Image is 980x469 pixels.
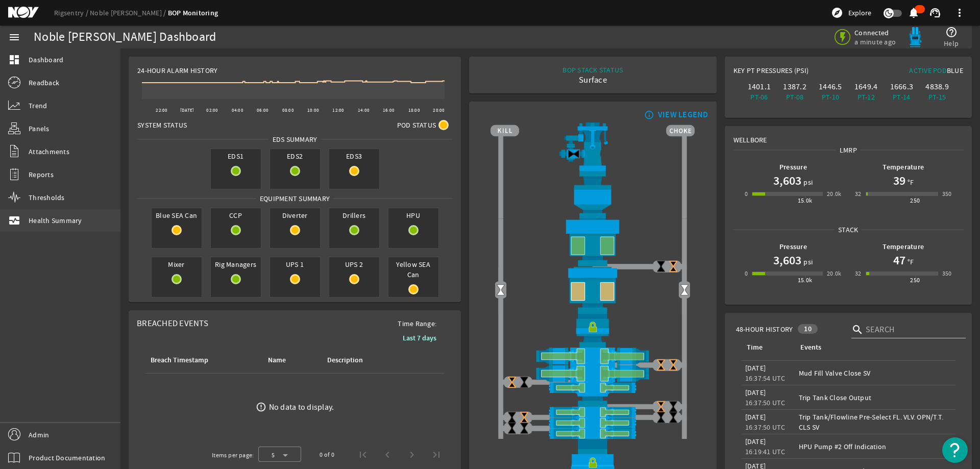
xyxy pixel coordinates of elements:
div: Name [268,355,286,366]
span: °F [905,177,914,187]
div: 1666.3 [886,82,918,92]
span: Rig Managers [211,257,261,271]
mat-icon: monitor_heart [8,214,20,227]
div: 10 [798,324,818,334]
div: PT-08 [779,92,811,102]
b: Pressure [779,162,807,172]
div: HPU Pump #2 Off Indication [799,441,951,452]
div: Time [745,342,787,353]
b: Pressure [779,242,807,252]
img: Valve2Close.png [568,148,580,160]
img: LowerAnnularOpenBlock.png [491,266,695,313]
img: Bluepod.svg [905,27,925,47]
img: ValveClose.png [655,411,667,424]
span: Explore [848,8,871,18]
div: 250 [910,195,920,206]
div: PT-14 [886,92,918,102]
text: [DATE] [180,107,194,113]
span: Help [944,38,959,48]
div: 32 [855,189,862,199]
div: Mud Fill Valve Close SV [799,368,951,378]
div: PT-06 [744,92,775,102]
text: 10:00 [307,107,319,113]
div: 350 [942,189,952,199]
span: CCP [211,208,261,223]
img: PipeRamOpen.png [491,428,695,439]
img: PipeRamOpen.png [491,407,695,417]
span: a minute ago [854,37,898,46]
div: 15.0k [798,275,813,285]
span: Equipment Summary [256,193,333,204]
text: 04:00 [232,107,243,113]
span: Diverter [270,208,320,223]
div: BOP STACK STATUS [562,65,623,75]
legacy-datetime-component: 16:37:50 UTC [745,423,786,432]
div: No data to display. [269,402,334,412]
mat-icon: info_outline [642,111,654,119]
div: 20.0k [827,189,842,199]
legacy-datetime-component: 16:37:50 UTC [745,398,786,407]
text: 12:00 [332,107,344,113]
div: 32 [855,268,862,279]
span: °F [905,257,914,267]
span: Yellow SEA Can [388,257,438,282]
span: 48-Hour History [736,324,793,334]
span: EDS3 [329,149,379,163]
div: Description [326,355,399,366]
img: ValveClose.png [506,422,518,434]
button: Open Resource Center [942,437,968,463]
button: Explore [827,5,875,21]
span: Drillers [329,208,379,223]
span: Mixer [152,257,202,271]
span: HPU [388,208,438,223]
div: 250 [910,275,920,285]
legacy-datetime-component: [DATE] [745,363,766,373]
img: ShearRamOpen.png [491,348,695,365]
div: 20.0k [827,268,842,279]
mat-icon: notifications [908,7,920,19]
span: Health Summary [29,215,82,226]
mat-icon: help_outline [945,26,958,38]
mat-icon: support_agent [929,7,941,19]
img: UpperAnnularOpen.png [491,218,695,266]
legacy-datetime-component: [DATE] [745,437,766,446]
text: 22:00 [156,107,168,113]
span: Admin [29,430,49,440]
div: 350 [942,268,952,279]
img: ValveClose.png [667,411,679,424]
span: Panels [29,124,50,134]
div: 0 of 0 [320,450,334,460]
div: Trip Tank Close Output [799,392,951,403]
legacy-datetime-component: 16:19:41 UTC [745,447,786,456]
div: Items per page: [212,450,254,460]
b: Temperature [883,162,924,172]
legacy-datetime-component: 16:37:54 UTC [745,374,786,383]
img: FlexJoint.png [491,171,695,218]
span: Breached Events [137,318,208,329]
div: Key PT Pressures (PSI) [733,65,848,80]
span: Product Documentation [29,453,105,463]
span: Reports [29,169,54,180]
button: Last 7 days [395,329,445,347]
mat-icon: dashboard [8,54,20,66]
span: psi [801,257,813,267]
div: 0 [745,268,748,279]
img: RiserAdapter.png [491,122,695,171]
span: Attachments [29,146,69,157]
div: Events [799,342,947,353]
img: Valve2Open.png [495,284,507,296]
span: Stack [835,225,862,235]
span: Dashboard [29,55,63,65]
img: ValveClose.png [506,411,518,424]
span: LMRP [836,145,861,155]
i: search [851,324,864,336]
img: ShearRamOpen.png [491,365,695,382]
h1: 3,603 [773,172,801,189]
img: ValveCloseBlock.png [506,376,518,388]
div: 0 [745,189,748,199]
a: Noble [PERSON_NAME] [90,8,168,17]
img: ValveCloseBlock.png [655,359,667,371]
button: more_vert [947,1,972,25]
div: PT-10 [815,92,846,102]
div: Noble [PERSON_NAME] Dashboard [34,32,216,42]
